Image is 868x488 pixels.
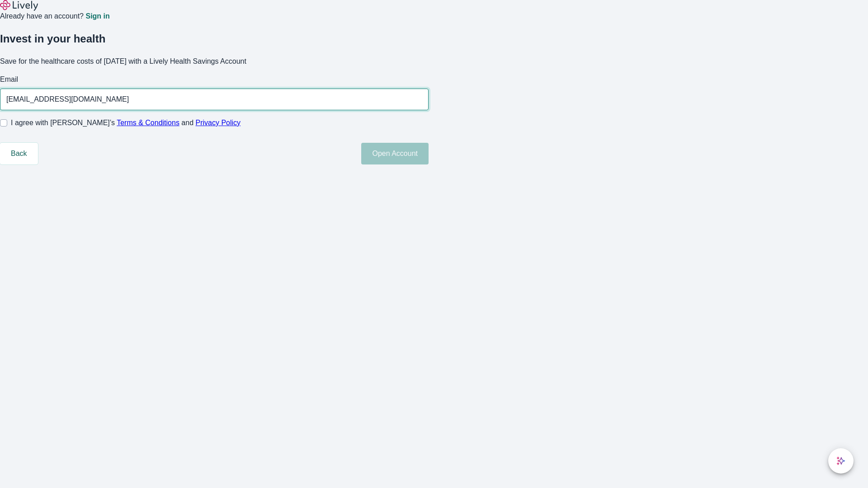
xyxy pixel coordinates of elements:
[828,448,854,474] button: chat
[196,119,241,127] a: Privacy Policy
[11,117,241,128] span: I agree with [PERSON_NAME]’s and
[117,119,179,127] a: Terms & Conditions
[836,456,845,465] svg: Lively AI Assistant
[85,13,109,20] a: Sign in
